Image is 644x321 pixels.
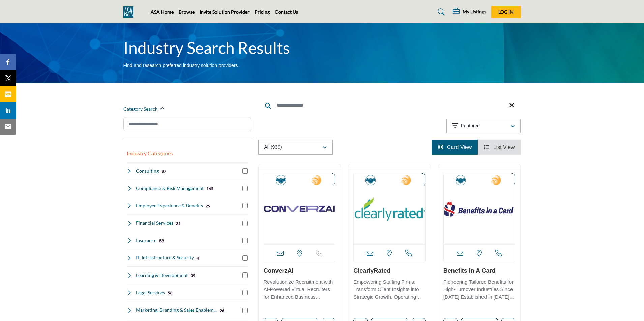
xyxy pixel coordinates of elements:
span: List View [493,144,515,150]
div: 31 Results For Financial Services [176,220,181,226]
a: Revolutionize Recruitment with AI-Powered Virtual Recruiters for Enhanced Business Success. The c... [264,277,336,301]
p: Pioneering Tailored Benefits for High-Turnover Industries Since [DATE] Established in [DATE], thi... [443,278,516,301]
b: 165 [206,186,213,191]
img: 2025 Staffing World Exhibitors Badge Icon [301,175,331,185]
input: Select Insurance checkbox [242,238,248,243]
input: Select Consulting checkbox [242,168,248,174]
span: Log In [498,9,514,15]
a: Open Listing in new tab [354,173,425,244]
p: Empowering Staffing Firms: Transform Client Insights into Strategic Growth. Operating within the ... [353,278,426,301]
p: All (939) [264,144,282,151]
a: View Card [438,144,472,150]
button: All (939) [258,140,333,155]
input: Select IT, Infrastructure & Security checkbox [242,255,248,261]
a: Search [431,7,449,18]
input: Search Keyword [258,97,521,114]
h1: Industry Search Results [123,37,290,58]
button: Log In [491,6,521,18]
h4: Legal Services: Employment law expertise and legal counsel focused on staffing industry regulations. [136,289,165,296]
a: ClearlyRated [353,267,390,274]
div: 39 Results For Learning & Development [191,272,195,278]
a: Open Listing in new tab [264,173,335,244]
b: 56 [168,291,172,295]
h3: ClearlyRated [353,267,426,275]
a: Browse [179,9,195,15]
img: ClearlyRated [354,173,425,244]
h3: Benefits in a Card [443,267,516,275]
input: Select Financial Services checkbox [242,221,248,226]
a: ASA Home [151,9,174,15]
b: 29 [206,204,210,208]
a: Pioneering Tailored Benefits for High-Turnover Industries Since [DATE] Established in [DATE], thi... [443,277,516,301]
b: 39 [191,273,195,278]
p: Featured [461,123,480,129]
input: Search Category [123,117,251,131]
a: Contact Us [275,9,298,15]
img: Benefits in a Card [444,173,515,244]
h4: Consulting: Strategic advisory services to help staffing firms optimize operations and grow their... [136,168,159,174]
img: Corporate Partners Badge Icon [355,175,386,185]
a: Benefits in a Card [443,267,496,274]
a: Open Listing in new tab [444,173,515,244]
li: Card View [432,140,478,155]
a: View List [484,144,515,150]
a: Pricing [255,9,270,15]
h4: IT, Infrastructure & Security: Technology infrastructure, cybersecurity, and IT support services ... [136,254,194,261]
li: List View [478,140,521,155]
button: Industry Categories [127,149,173,157]
div: 87 Results For Consulting [162,168,166,174]
input: Select Marketing, Branding & Sales Enablement checkbox [242,308,248,313]
div: 165 Results For Compliance & Risk Management [206,185,213,191]
button: Featured [446,119,521,133]
h4: Employee Experience & Benefits: Solutions for enhancing workplace culture, employee satisfaction,... [136,202,203,209]
div: My Listings [453,8,486,16]
input: Select Learning & Development checkbox [242,272,248,278]
b: 26 [219,308,224,313]
div: 89 Results For Insurance [159,237,164,244]
div: 56 Results For Legal Services [168,290,172,296]
b: 89 [159,238,164,243]
p: Revolutionize Recruitment with AI-Powered Virtual Recruiters for Enhanced Business Success. The c... [264,278,336,301]
input: Select Legal Services checkbox [242,290,248,295]
b: 87 [162,169,166,174]
b: 31 [176,221,181,226]
img: 2025 Staffing World Exhibitors Badge Icon [391,175,421,185]
div: 4 Results For IT, Infrastructure & Security [197,255,199,261]
h3: ConverzAI [264,267,336,275]
img: ConverzAI [264,173,335,244]
div: 26 Results For Marketing, Branding & Sales Enablement [219,307,224,313]
a: ConverzAI [264,267,294,274]
h2: Category Search [123,106,158,113]
img: 2025 Staffing World Exhibitors Badge Icon [481,175,511,185]
h4: Compliance & Risk Management: Services to ensure staffing companies meet regulatory requirements ... [136,185,204,192]
div: 29 Results For Employee Experience & Benefits [206,203,210,209]
h5: My Listings [463,9,486,15]
img: Site Logo [123,6,137,18]
h4: Marketing, Branding & Sales Enablement: Marketing strategies, brand development, and sales tools ... [136,307,217,313]
a: Invite Solution Provider [200,9,250,15]
input: Select Compliance & Risk Management checkbox [242,186,248,191]
a: Empowering Staffing Firms: Transform Client Insights into Strategic Growth. Operating within the ... [353,277,426,301]
input: Select Employee Experience & Benefits checkbox [242,203,248,208]
img: Corporate Partners Badge Icon [266,175,296,185]
span: Card View [447,144,472,150]
h4: Insurance: Specialized insurance coverage including professional liability and workers' compensat... [136,237,156,244]
p: Find and research preferred industry solution providers [123,62,238,69]
h4: Learning & Development: Training programs and educational resources to enhance staffing professio... [136,272,188,279]
img: Corporate Partners Badge Icon [445,175,476,185]
b: 4 [197,256,199,261]
h4: Financial Services: Banking, accounting, and financial planning services tailored for staffing co... [136,220,173,226]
